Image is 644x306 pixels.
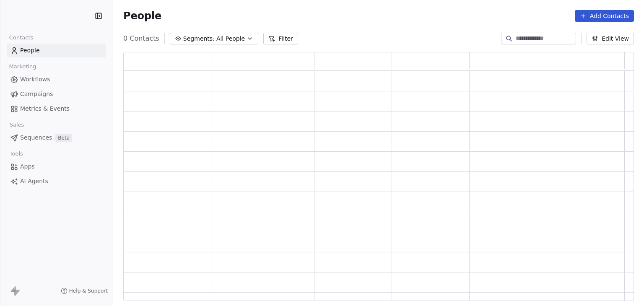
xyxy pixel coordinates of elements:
[69,288,108,294] span: Help & Support
[7,87,106,101] a: Campaigns
[7,102,106,116] a: Metrics & Events
[263,33,298,44] button: Filter
[6,119,28,131] span: Sales
[587,33,634,44] button: Edit View
[20,75,50,84] span: Workflows
[20,177,48,186] span: AI Agents
[183,34,215,43] span: Segments:
[55,134,72,142] span: Beta
[7,73,106,86] a: Workflows
[123,10,161,22] span: People
[61,288,108,294] a: Help & Support
[20,133,52,142] span: Sequences
[123,34,159,44] span: 0 Contacts
[7,160,106,174] a: Apps
[20,104,70,113] span: Metrics & Events
[7,174,106,188] a: AI Agents
[6,148,26,160] span: Tools
[20,46,40,55] span: People
[7,44,106,57] a: People
[20,90,53,99] span: Campaigns
[20,162,35,171] span: Apps
[5,60,40,73] span: Marketing
[7,131,106,145] a: SequencesBeta
[5,31,37,44] span: Contacts
[216,34,245,43] span: All People
[575,10,634,22] button: Add Contacts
